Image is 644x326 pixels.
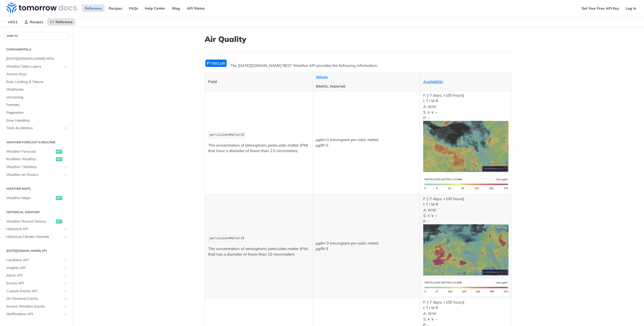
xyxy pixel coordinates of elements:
[4,163,69,171] a: Weather TimelinesShow subpages for Weather Timelines
[47,18,75,26] a: Reference
[4,225,69,233] a: Historical APIShow subpages for Historical API
[64,173,68,177] button: Show subpages for Weather on Routes
[64,289,68,293] button: Show subpages for Custom Events API
[6,265,62,270] span: Insights API
[6,219,55,224] span: Weather Recent History
[64,258,68,262] button: Show subpages for Locations API
[205,63,512,69] p: The [DATE][DOMAIN_NAME] REST Weather API provides the following information:
[423,93,508,172] p: F: [-7 days, +100 hours] I: T I M R A: WW S: ∧ ∨ ~ P: -
[423,181,508,186] span: Expand image
[56,220,62,224] span: get
[208,79,309,85] p: Field
[64,227,68,231] button: Show subpages for Historical API
[423,79,443,84] a: Availability
[423,224,508,276] img: pm10
[142,5,168,12] a: Help Center
[6,227,62,232] span: Historical API
[316,137,416,148] p: μg/m^3 (microgram per cubic meter) μg/ft^3
[64,126,68,130] button: Show subpages for Tools & Libraries
[56,157,62,161] span: get
[4,70,69,78] a: Access Keys
[4,295,69,303] a: On-Demand EventsShow subpages for On-Demand Events
[423,247,508,252] span: Expand image
[4,117,69,124] a: Error Handling
[64,165,68,169] button: Show subpages for Weather Timelines
[6,149,55,154] span: Weather Forecast
[7,3,77,13] img: Tomorrow.io Weather API Docs
[6,102,68,107] span: Formats
[4,233,69,241] a: Historical Climate NormalsShow subpages for Historical Climate Normals
[64,65,68,69] button: Show subpages for Weather Data Layers
[6,87,68,92] span: Webhooks
[6,258,62,263] span: Locations API
[4,109,69,117] a: Pagination
[423,121,508,172] img: pm25
[169,5,183,12] a: Blog
[4,155,69,163] a: Realtime Weatherget
[4,148,69,155] a: Weather Forecastget
[106,5,125,12] a: Recipes
[4,78,69,86] a: Rate Limiting & Tokens
[316,74,328,79] a: Values
[6,234,62,239] span: Historical Climate Normals
[56,20,73,24] span: Reference
[423,176,508,193] img: pm25
[6,172,62,177] span: Weather on Routes
[6,304,62,309] span: Severe Weather Events
[6,64,62,69] span: Weather Data Layers
[4,171,69,179] a: Weather on RoutesShow subpages for Weather on Routes
[64,274,68,278] button: Show subpages for Alerts API
[316,84,416,89] p: (Metric, Imperial)
[6,56,68,61] span: [DATE][DOMAIN_NAME] APIs
[4,124,69,132] a: Tools & LibrariesShow subpages for Tools & Libraries
[6,281,62,286] span: Events API
[423,144,508,149] span: Expand image
[6,95,68,100] span: Versioning
[64,305,68,309] button: Show subpages for Severe Weather Events
[4,47,69,52] h2: Fundamentals
[208,246,309,257] p: The concentration of atmospheric particulate matter (PM) that has a diameter of fewer than 10 mic...
[423,279,508,296] img: pm10
[208,132,246,138] code: particulateMatter25
[56,196,62,200] span: get
[6,289,62,294] span: Custom Events API
[316,240,416,252] p: μg/m^3 (microgram per cubic meter) μg/ft^3
[184,5,207,12] a: API Status
[21,18,46,26] a: Recipes
[4,287,69,295] a: Custom Events APIShow subpages for Custom Events API
[423,196,508,276] p: F: [-7 days, +100 hours] I: T I M R A: WW S: ∧ ∨ ~ P: -
[4,94,69,101] a: Versioning
[56,150,62,154] span: get
[64,297,68,301] button: Show subpages for On-Demand Events
[30,20,43,24] span: Recipes
[6,273,62,278] span: Alerts API
[4,86,69,93] a: Webhooks
[4,101,69,109] a: Formats
[6,157,55,162] span: Realtime Weather
[64,312,68,316] button: Show subpages for Notifications API
[4,264,69,272] a: Insights APIShow subpages for Insights API
[4,140,69,145] h2: Weather Forecast & realtime
[4,32,69,40] button: JUMP TO
[4,63,69,70] a: Weather Data LayersShow subpages for Weather Data Layers
[6,79,68,85] span: Rate Limiting & Tokens
[6,312,62,317] span: Notifications API
[6,72,68,77] span: Access Keys
[6,118,68,123] span: Error Handling
[4,310,69,318] a: Notifications APIShow subpages for Notifications API
[4,249,69,253] h2: [DATE][DOMAIN_NAME] API
[5,18,20,26] span: v4.0.1
[205,35,512,44] h1: Air Quality
[4,210,69,214] h2: Historical Weather
[4,280,69,287] a: Events APIShow subpages for Events API
[4,256,69,264] a: Locations APIShow subpages for Locations API
[6,110,68,115] span: Pagination
[6,126,62,131] span: Tools & Libraries
[208,143,309,154] p: The concentration of atmospheric particulate matter (PM) that have a diameter of fewer than 2.5 m...
[4,218,69,225] a: Weather Recent Historyget
[6,165,62,170] span: Weather Timelines
[208,235,246,242] code: particulateMatter10
[6,196,55,201] span: Weather Maps
[64,281,68,285] button: Show subpages for Events API
[4,272,69,279] a: Alerts APIShow subpages for Alerts API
